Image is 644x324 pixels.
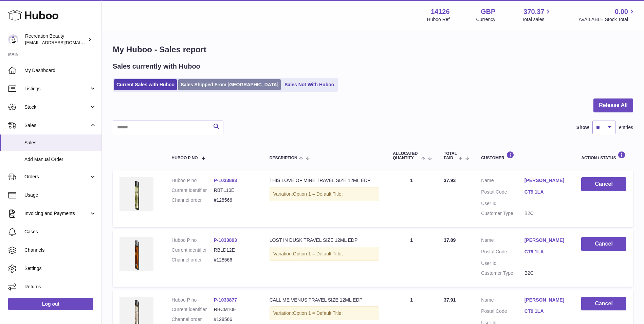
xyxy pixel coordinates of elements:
[214,197,256,203] dd: #128566
[172,187,214,194] dt: Current identifier
[481,249,525,257] dt: Postal Code
[481,151,568,160] div: Customer
[24,284,96,290] span: Returns
[270,297,380,303] div: CALL ME VENUS TRAVEL SIZE 12ML EDP
[25,40,100,45] span: [EMAIL_ADDRESS][DOMAIN_NAME]
[476,16,496,23] div: Currency
[214,178,237,183] a: P-1033883
[172,237,214,244] dt: Huboo P no
[293,191,343,197] span: Option 1 = Default Title;
[481,260,525,267] dt: User Id
[24,156,96,163] span: Add Manual Order
[24,67,96,74] span: My Dashboard
[24,104,89,110] span: Stock
[24,140,96,146] span: Sales
[24,174,89,180] span: Orders
[214,297,237,303] a: P-1033877
[523,7,544,16] span: 370.37
[525,210,568,217] dd: B2C
[24,210,89,217] span: Invoicing and Payments
[24,86,89,92] span: Listings
[619,124,633,131] span: entries
[386,230,437,287] td: 1
[172,297,214,303] dt: Huboo P no
[444,237,456,243] span: 37.89
[214,257,256,263] dd: #128566
[24,192,96,198] span: Usage
[578,7,636,23] a: 0.00 AVAILABLE Stock Total
[576,124,589,131] label: Show
[525,308,568,314] a: CT9 1LA
[525,297,568,303] a: [PERSON_NAME]
[172,177,214,184] dt: Huboo P no
[119,237,153,271] img: LID-Bottle.jpg
[214,306,256,313] dd: RBCM10E
[270,156,297,160] span: Description
[24,122,89,129] span: Sales
[525,189,568,195] a: CT9 1LA
[25,33,86,46] div: Recreation Beauty
[113,44,633,55] h1: My Huboo - Sales report
[431,7,450,16] strong: 14126
[270,306,380,320] div: Variation:
[114,79,177,90] a: Current Sales with Huboo
[444,178,456,183] span: 37.93
[172,156,198,160] span: Huboo P no
[178,79,281,90] a: Sales Shipped From [GEOGRAPHIC_DATA]
[214,316,256,323] dd: #128566
[525,237,568,244] a: [PERSON_NAME]
[444,151,457,160] span: Total paid
[581,237,626,251] button: Cancel
[525,249,568,255] a: CT9 1LA
[444,297,456,303] span: 37.91
[24,247,96,253] span: Channels
[24,265,96,272] span: Settings
[525,270,568,276] dd: B2C
[214,237,237,243] a: P-1033893
[581,177,626,191] button: Cancel
[282,79,336,90] a: Sales Not With Huboo
[481,189,525,197] dt: Postal Code
[525,177,568,184] a: [PERSON_NAME]
[615,7,628,16] span: 0.00
[581,151,626,160] div: Action / Status
[481,308,525,316] dt: Postal Code
[172,257,214,263] dt: Channel order
[172,247,214,253] dt: Current identifier
[581,297,626,311] button: Cancel
[172,306,214,313] dt: Current identifier
[8,34,18,44] img: customercare@recreationbeauty.com
[214,187,256,194] dd: RBTL10E
[214,247,256,253] dd: RBLD12E
[8,298,93,310] a: Log out
[481,270,525,276] dt: Customer Type
[270,237,380,244] div: LOST IN DUSK TRAVEL SIZE 12ML EDP
[481,200,525,207] dt: User Id
[522,16,552,23] span: Total sales
[386,170,437,227] td: 1
[270,247,380,261] div: Variation:
[119,177,153,211] img: TLOM-Bottle.jpg
[481,177,525,185] dt: Name
[393,151,419,160] span: ALLOCATED Quantity
[113,62,200,71] h2: Sales currently with Huboo
[172,197,214,203] dt: Channel order
[427,16,450,23] div: Huboo Ref
[270,177,380,184] div: THIS LOVE OF MINE TRAVEL SIZE 12ML EDP
[293,251,343,256] span: Option 1 = Default Title;
[481,297,525,305] dt: Name
[293,310,343,316] span: Option 1 = Default Title;
[522,7,552,23] a: 370.37 Total sales
[593,98,633,112] button: Release All
[481,237,525,245] dt: Name
[172,316,214,323] dt: Channel order
[270,187,380,201] div: Variation:
[481,210,525,217] dt: Customer Type
[578,16,636,23] span: AVAILABLE Stock Total
[24,229,96,235] span: Cases
[481,7,495,16] strong: GBP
